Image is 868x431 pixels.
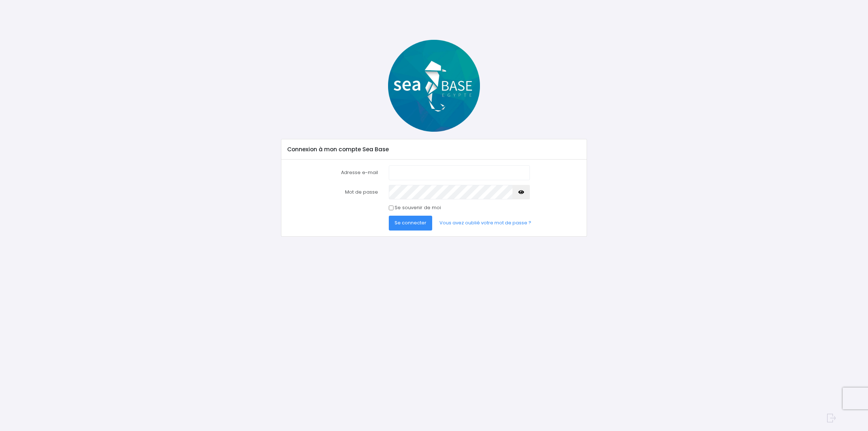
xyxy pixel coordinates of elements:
a: Vous avez oublié votre mot de passe ? [434,216,537,230]
label: Se souvenir de moi [395,204,441,211]
label: Adresse e-mail [282,165,383,180]
span: Se connecter [395,219,426,226]
div: Connexion à mon compte Sea Base [281,139,586,160]
label: Mot de passe [282,185,383,199]
button: Se connecter [389,216,432,230]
